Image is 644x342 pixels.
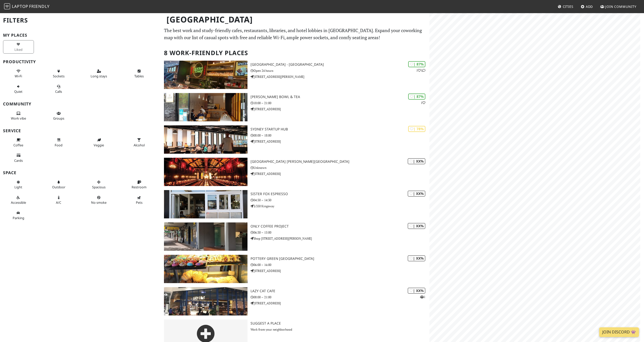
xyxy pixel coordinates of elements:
[124,178,155,191] button: Restroom
[91,74,107,78] span: Long stays
[251,139,429,144] p: [STREET_ADDRESS]
[161,255,429,283] a: Pottery Green Bakers Lane Cove | XX% Pottery Green [GEOGRAPHIC_DATA] 06:00 – 16:00 [STREET_ADDRESS]
[43,82,74,96] button: Calls
[251,74,429,79] p: [STREET_ADDRESS][PERSON_NAME]
[556,2,575,11] a: Cities
[3,67,34,80] button: Wi-Fi
[408,126,425,132] div: | 78%
[124,193,155,207] button: Pets
[164,27,426,41] p: The best work and study-friendly cafes, restaurants, libraries, and hotel lobbies in [GEOGRAPHIC_...
[13,216,24,220] span: Parking
[251,127,429,131] h3: Sydney Startup Hub
[43,178,74,191] button: Outdoor
[164,158,247,186] img: Doltone House Jones Bay Wharf
[164,190,247,218] img: Sister Fox Espresso
[124,136,155,149] button: Alcohol
[161,61,429,89] a: Chinatown - Sydney | 87% 11 [GEOGRAPHIC_DATA] - [GEOGRAPHIC_DATA] Open 24 hours [STREET_ADDRESS][...
[164,222,247,251] img: Only coffee project
[29,4,49,9] span: Friendly
[43,109,74,123] button: Groups
[579,2,595,11] a: Add
[599,327,639,337] a: Join Discord 👾
[408,288,425,293] div: | XX%
[251,62,429,67] h3: [GEOGRAPHIC_DATA] - [GEOGRAPHIC_DATA]
[251,171,429,176] p: [STREET_ADDRESS]
[92,185,106,189] span: Spacious
[251,133,429,138] p: 08:00 – 18:00
[251,95,429,99] h3: [PERSON_NAME] Bowl & Tea
[3,209,34,222] button: Parking
[598,2,638,11] a: Join Community
[251,192,429,196] h3: Sister Fox Espresso
[251,295,429,300] p: 08:00 – 21:00
[136,200,142,205] span: Pet friendly
[43,193,74,207] button: A/C
[251,204,429,209] p: 3/350 Kingsway
[55,89,62,94] span: Video/audio calls
[4,2,50,11] a: LaptopFriendly LaptopFriendly
[251,321,429,326] h3: Suggest a Place
[251,289,429,293] h3: Lazy Cat Cafe
[14,185,22,189] span: Natural light
[251,165,429,170] p: Unknown
[94,143,104,147] span: Veggie
[14,158,23,163] span: Credit cards
[3,13,158,28] h2: Filters
[251,236,429,241] p: Shop [STREET_ADDRESS][PERSON_NAME]
[164,45,426,61] h2: 8 Work-Friendly Places
[14,89,23,94] span: Quiet
[164,287,247,315] img: Lazy Cat Cafe
[91,200,107,205] span: Smoke free
[408,191,425,196] div: | XX%
[84,67,114,80] button: Long stays
[11,116,26,121] span: People working
[251,159,429,164] h3: [GEOGRAPHIC_DATA] [PERSON_NAME][GEOGRAPHIC_DATA]
[251,224,429,229] h3: Only coffee project
[421,100,425,105] p: 1
[251,198,429,202] p: 04:30 – 14:30
[161,222,429,251] a: Only coffee project | XX% Only coffee project 06:30 – 15:00 Shop [STREET_ADDRESS][PERSON_NAME]
[3,193,34,207] button: Accessible
[11,200,26,205] span: Accessible
[586,4,593,9] span: Add
[605,4,636,9] span: Join Community
[43,67,74,80] button: Sockets
[3,33,158,38] h3: My Places
[408,158,425,164] div: | XX%
[251,257,429,261] h3: Pottery Green [GEOGRAPHIC_DATA]
[251,262,429,267] p: 06:00 – 16:00
[408,94,425,99] div: | 87%
[124,67,155,80] button: Tables
[164,93,247,121] img: Juan Bowl & Tea
[3,151,34,165] button: Cards
[53,116,64,121] span: Group tables
[251,68,429,73] p: Open 24 hours
[134,74,144,78] span: Work-friendly tables
[162,13,428,27] h1: [GEOGRAPHIC_DATA]
[408,255,425,261] div: | XX%
[84,136,114,149] button: Veggie
[134,143,145,147] span: Alcohol
[161,158,429,186] a: Doltone House Jones Bay Wharf | XX% [GEOGRAPHIC_DATA] [PERSON_NAME][GEOGRAPHIC_DATA] Unknown [STR...
[52,185,65,189] span: Outdoor area
[251,327,429,332] p: Work from your neighborhood
[13,143,23,147] span: Coffee
[132,185,147,189] span: Restroom
[4,3,10,9] img: LaptopFriendly
[251,230,429,235] p: 06:30 – 15:00
[251,101,429,105] p: 18:00 – 21:00
[15,74,22,78] span: Stable Wi-Fi
[161,190,429,218] a: Sister Fox Espresso | XX% Sister Fox Espresso 04:30 – 14:30 3/350 Kingsway
[251,107,429,111] p: [STREET_ADDRESS]
[3,178,34,191] button: Light
[3,102,158,106] h3: Community
[3,170,158,175] h3: Space
[408,223,425,229] div: | XX%
[164,61,247,89] img: Chinatown - Sydney
[420,294,425,299] p: 1
[251,301,429,306] p: [STREET_ADDRESS]
[563,4,573,9] span: Cities
[56,200,61,205] span: Air conditioned
[3,136,34,149] button: Coffee
[3,109,34,123] button: Work vibe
